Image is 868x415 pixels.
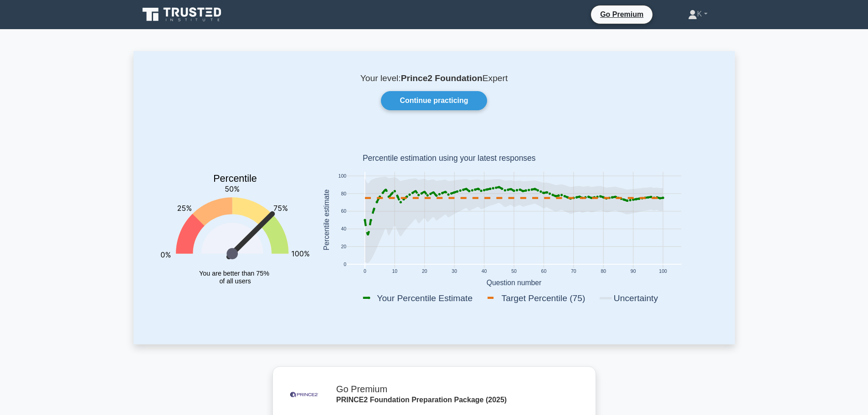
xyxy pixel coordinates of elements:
[341,191,346,196] text: 80
[341,227,346,232] text: 40
[666,5,729,23] a: K
[401,73,483,83] b: Prince2 Foundation
[481,269,487,274] text: 40
[571,269,576,274] text: 70
[338,174,346,179] text: 100
[341,244,346,249] text: 20
[362,154,535,163] text: Percentile estimation using your latest responses
[155,73,713,84] p: Your level: Expert
[659,269,667,274] text: 100
[322,190,330,251] text: Percentile estimate
[630,269,636,274] text: 90
[452,269,457,274] text: 30
[341,209,346,214] text: 60
[511,269,517,274] text: 50
[392,269,397,274] text: 10
[601,269,606,274] text: 80
[595,9,649,20] a: Go Premium
[213,174,257,184] text: Percentile
[381,91,487,110] a: Continue practicing
[199,270,269,277] tspan: You are better than 75%
[421,269,427,274] text: 20
[541,269,546,274] text: 60
[344,262,346,267] text: 0
[219,277,251,285] tspan: of all users
[486,279,541,287] text: Question number
[363,269,366,274] text: 0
